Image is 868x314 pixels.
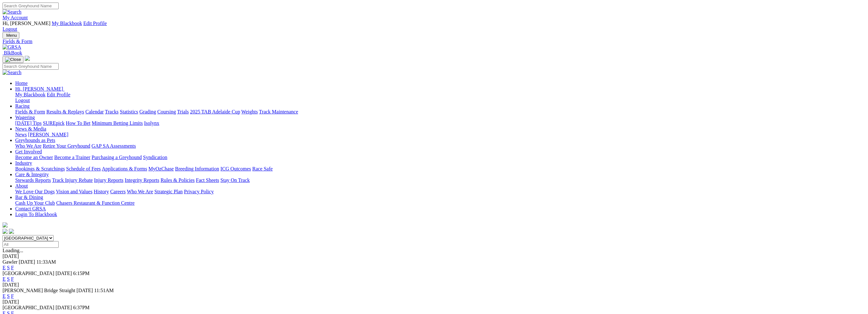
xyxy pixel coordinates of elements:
a: Fields & Form [15,109,45,114]
a: Become an Owner [15,155,53,160]
a: E [3,265,6,270]
a: Wagering [15,115,35,120]
a: My Account [3,15,28,20]
span: [DATE] [19,259,35,265]
a: Calendar [85,109,104,114]
a: Logout [15,98,30,103]
img: Search [3,70,22,75]
a: Chasers Restaurant & Function Centre [56,200,134,206]
span: Hi, [PERSON_NAME] [3,21,50,26]
div: Get Involved [15,155,865,160]
a: Who We Are [127,189,153,194]
a: Results & Replays [46,109,84,114]
a: Get Involved [15,149,42,154]
a: Care & Integrity [15,172,49,177]
a: Who We Are [15,143,42,149]
a: Integrity Reports [125,177,159,183]
input: Search [3,3,59,9]
a: Fact Sheets [196,177,219,183]
span: Hi, [PERSON_NAME] [15,86,63,92]
a: How To Bet [66,120,91,126]
a: Edit Profile [83,21,107,26]
span: [GEOGRAPHIC_DATA] [3,305,54,310]
a: Statistics [120,109,138,114]
a: Edit Profile [47,92,70,97]
div: Wagering [15,120,865,126]
a: Track Maintenance [259,109,298,114]
div: Greyhounds as Pets [15,143,865,149]
a: Grading [140,109,156,114]
a: E [3,293,6,299]
a: Login To Blackbook [15,212,57,217]
a: History [94,189,109,194]
a: My Blackbook [15,92,46,97]
a: Coursing [157,109,176,114]
a: Industry [15,160,32,166]
a: [DATE] Tips [15,120,42,126]
img: Search [3,9,22,15]
a: Isolynx [144,120,159,126]
button: Toggle navigation [3,56,23,63]
button: Toggle navigation [3,32,19,39]
a: Home [15,80,28,86]
a: E [3,276,6,282]
a: Bar & Dining [15,195,43,200]
a: Schedule of Fees [66,166,101,171]
a: Minimum Betting Limits [92,120,143,126]
div: [DATE] [3,282,865,288]
a: F [11,276,14,282]
div: About [15,189,865,195]
a: MyOzChase [148,166,174,171]
img: logo-grsa-white.png [25,56,30,61]
a: Syndication [143,155,167,160]
a: S [7,265,10,270]
span: Gawler [3,259,17,265]
span: 11:51AM [94,288,114,293]
img: Close [5,57,21,62]
input: Select date [3,241,59,248]
a: SUREpick [43,120,64,126]
a: Fields & Form [3,39,865,44]
input: Search [3,63,59,70]
a: Become a Trainer [54,155,90,160]
div: [DATE] [3,299,865,305]
a: Injury Reports [94,177,123,183]
a: Strategic Plan [154,189,183,194]
a: F [11,293,14,299]
img: facebook.svg [3,229,8,234]
a: 2025 TAB Adelaide Cup [190,109,240,114]
span: 11:33AM [36,259,56,265]
span: BlkBook [4,50,22,55]
span: [DATE] [55,271,72,276]
a: Logout [3,26,17,32]
a: S [7,276,10,282]
a: Contact GRSA [15,206,46,211]
span: Loading... [3,248,23,253]
a: We Love Our Dogs [15,189,55,194]
div: My Account [3,21,865,32]
a: Stay On Track [220,177,250,183]
a: Privacy Policy [184,189,214,194]
img: twitter.svg [9,229,14,234]
a: S [7,293,10,299]
a: Cash Up Your Club [15,200,55,206]
img: GRSA [3,44,21,50]
a: Race Safe [252,166,272,171]
a: F [11,265,14,270]
a: Vision and Values [56,189,92,194]
a: News & Media [15,126,46,131]
a: BlkBook [3,50,22,55]
span: 6:37PM [73,305,90,310]
span: Menu [6,33,17,38]
div: News & Media [15,132,865,138]
a: Greyhounds as Pets [15,138,55,143]
span: [DATE] [55,305,72,310]
span: [GEOGRAPHIC_DATA] [3,271,54,276]
div: Bar & Dining [15,200,865,206]
div: Care & Integrity [15,177,865,183]
a: Careers [110,189,126,194]
a: Rules & Policies [160,177,195,183]
span: 6:15PM [73,271,90,276]
div: Industry [15,166,865,172]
